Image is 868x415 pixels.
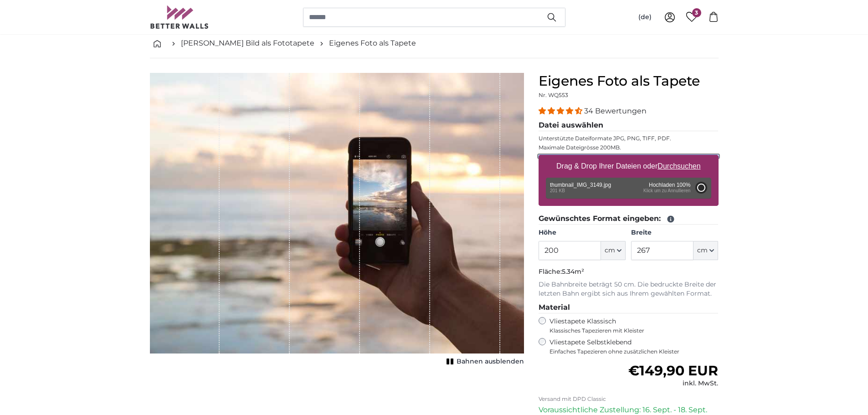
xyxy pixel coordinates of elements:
[539,228,626,237] label: Höhe
[181,38,314,49] a: [PERSON_NAME] Bild als Fototapete
[550,327,711,334] span: Klassisches Tapezieren mit Kleister
[539,267,719,277] p: Fläche:
[697,246,708,255] span: cm
[601,241,626,260] button: cm
[550,317,711,334] label: Vliestapete Klassisch
[539,73,719,89] h1: Eigenes Foto als Tapete
[631,9,659,26] button: (de)
[150,5,209,29] img: Betterwalls
[457,357,524,366] span: Bahnen ausblenden
[628,379,718,388] div: inkl. MwSt.
[444,355,524,368] button: Bahnen ausblenden
[539,107,584,115] span: 4.32 stars
[539,120,719,131] legend: Datei auswählen
[539,144,719,151] p: Maximale Dateigrösse 200MB.
[562,267,584,276] span: 5.34m²
[693,241,718,260] button: cm
[692,8,701,17] span: 3
[329,38,416,49] a: Eigenes Foto als Tapete
[539,92,568,98] span: Nr. WQ553
[539,395,719,403] p: Versand mit DPD Classic
[539,302,719,313] legend: Material
[150,73,524,368] div: 1 of 1
[539,135,719,142] p: Unterstützte Dateiformate JPG, PNG, TIFF, PDF.
[553,157,704,175] label: Drag & Drop Ihrer Dateien oder
[584,107,647,115] span: 34 Bewertungen
[150,29,719,58] nav: breadcrumbs
[657,162,700,170] u: Durchsuchen
[628,362,718,379] span: €149,90 EUR
[539,280,719,298] p: Die Bahnbreite beträgt 50 cm. Die bedruckte Breite der letzten Bahn ergibt sich aus Ihrem gewählt...
[539,213,719,225] legend: Gewünschtes Format eingeben:
[550,338,719,355] label: Vliestapete Selbstklebend
[550,348,719,355] span: Einfaches Tapezieren ohne zusätzlichen Kleister
[605,246,615,255] span: cm
[631,228,718,237] label: Breite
